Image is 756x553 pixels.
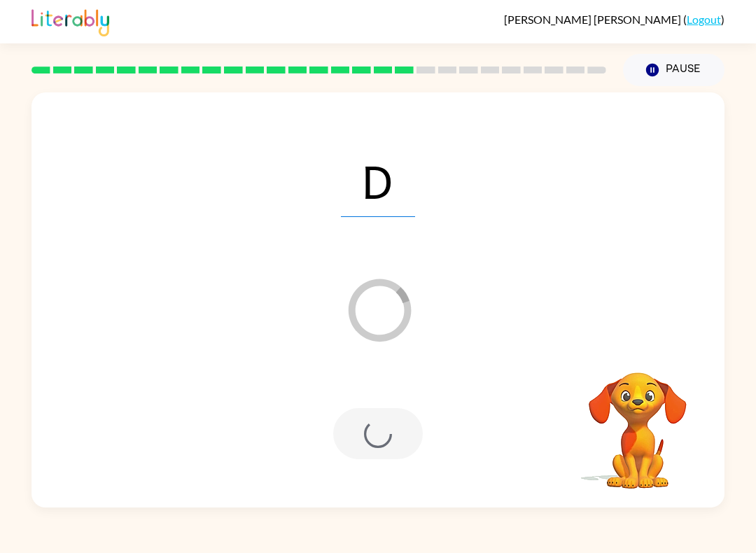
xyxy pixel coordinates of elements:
span: [PERSON_NAME] [PERSON_NAME] [504,13,683,26]
span: D [341,144,415,217]
img: Literably [31,6,109,36]
a: Logout [687,13,721,26]
div: ( ) [504,13,724,26]
button: Pause [623,54,724,86]
video: Your browser must support playing .mp4 files to use Literably. Please try using another browser. [568,351,708,491]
